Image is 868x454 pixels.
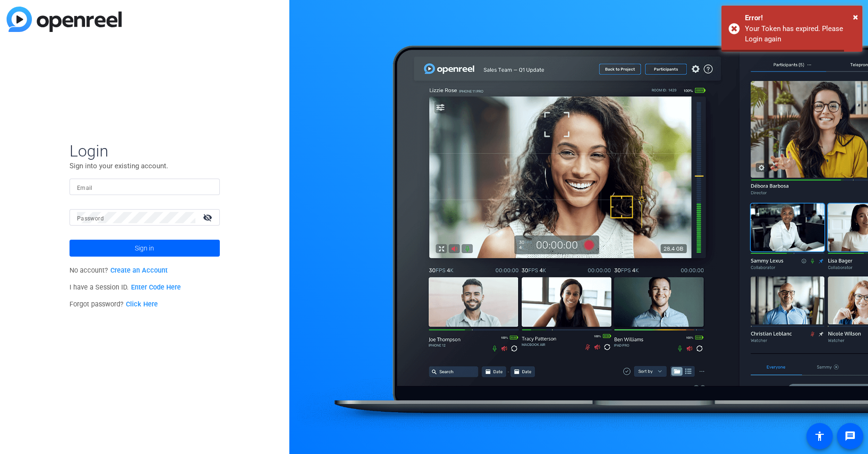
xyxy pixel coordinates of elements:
[77,215,104,222] mat-label: Password
[77,181,212,193] input: Enter Email Address
[135,236,154,260] span: Sign in
[745,13,855,23] div: Error!
[70,240,220,257] button: Sign in
[110,266,168,274] a: Create an Account
[70,161,220,171] p: Sign into your existing account.
[814,431,825,442] mat-icon: accessibility
[70,266,168,274] span: No account?
[70,141,220,161] span: Login
[197,211,220,224] mat-icon: visibility_off
[126,300,158,308] a: Click Here
[7,7,122,32] img: blue-gradient.svg
[70,283,181,291] span: I have a Session ID.
[70,300,158,308] span: Forgot password?
[131,283,181,291] a: Enter Code Here
[745,23,855,45] div: Your Token has expired. Please Login again
[853,11,858,23] span: ×
[845,431,856,442] mat-icon: message
[77,185,93,191] mat-label: Email
[853,10,858,24] button: Close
